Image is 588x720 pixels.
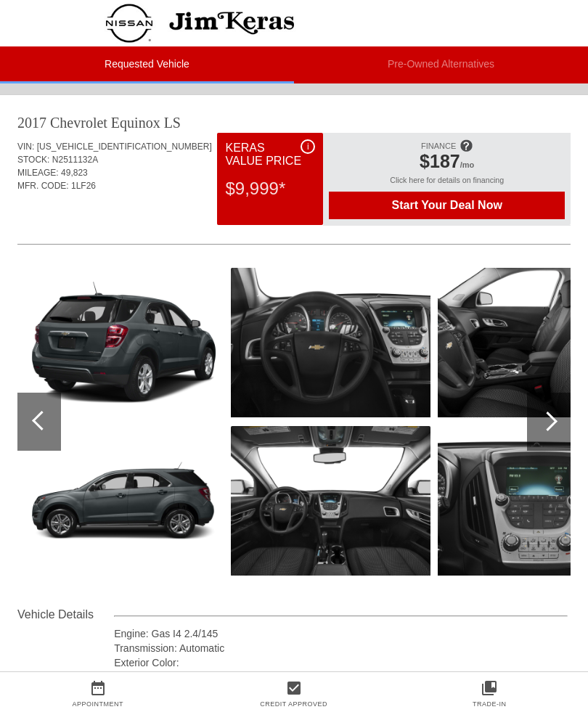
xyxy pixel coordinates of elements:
[260,700,327,708] a: Credit Approved
[225,139,315,170] div: Keras Value Price
[17,168,59,178] span: MILEAGE:
[391,679,587,697] a: collections_bookmark
[294,46,588,83] li: Pre-Owned Alternatives
[164,112,181,133] div: LS
[37,142,212,152] span: [US_VEHICLE_IDENTIFICATION_NUMBER]
[17,142,34,152] span: VIN:
[17,606,114,623] div: Vehicle Details
[336,151,558,176] div: /mo
[196,679,392,697] a: check_box
[225,170,315,208] div: $9,999*
[420,151,460,171] span: $187
[114,626,568,641] div: Engine: Gas I4 2.4/145
[17,181,69,191] span: MFR. CODE:
[17,201,571,224] div: Quoted on [DATE] 6:51:53 PM
[329,176,565,192] div: Click here for details on financing
[17,155,49,165] span: STOCK:
[17,112,160,133] div: 2017 Chevrolet Equinox
[114,670,568,684] div: Interior Color: Light Titanium/Jet Black
[24,426,224,576] img: cc_2017chs150002_1280_g7q.png
[421,142,456,150] span: FINANCE
[231,426,430,576] img: 2017chs150002_1280_12.png
[114,655,568,670] div: Exterior Color:
[73,700,124,708] a: Appointment
[307,142,309,152] span: i
[473,700,507,708] a: Trade-In
[231,268,430,417] img: 2017chs150002_1280_11.png
[71,181,96,191] span: 1LF26
[114,641,568,655] div: Transmission: Automatic
[52,155,98,165] span: N2511132A
[24,268,224,417] img: cc_2017chs150002_02_1280_g7q.png
[61,168,88,178] span: 49,823
[341,199,553,212] span: Start Your Deal Now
